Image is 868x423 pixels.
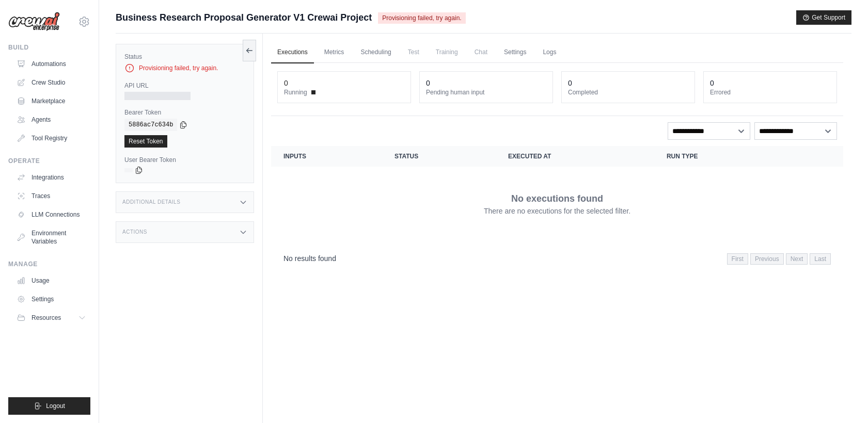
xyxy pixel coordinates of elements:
[12,74,90,91] a: Crew Studio
[284,78,288,88] div: 0
[8,397,90,415] button: Logout
[12,310,90,326] button: Resources
[786,253,808,265] span: Next
[496,146,654,167] th: Executed at
[122,229,147,235] h3: Actions
[426,88,546,96] dt: Pending human input
[116,10,372,25] span: Business Research Proposal Generator V1 Crewai Project
[710,78,714,88] div: 0
[271,146,843,271] section: Crew executions table
[430,42,464,62] span: Training is not available until the deployment is complete
[498,42,532,63] a: Settings
[124,53,245,61] label: Status
[568,78,572,88] div: 0
[124,156,245,164] label: User Bearer Token
[12,169,90,186] a: Integrations
[8,12,60,31] img: Logo
[271,245,843,271] nav: Pagination
[468,42,494,62] span: Chat is not available until the deployment is complete
[12,291,90,307] a: Settings
[271,146,382,167] th: Inputs
[8,157,90,165] div: Operate
[46,402,65,410] span: Logout
[727,253,748,265] span: First
[402,42,425,62] span: Test
[536,42,562,63] a: Logs
[124,108,245,117] label: Bearer Token
[12,56,90,72] a: Automations
[283,253,336,264] p: No results found
[654,146,785,167] th: Run Type
[727,253,831,265] nav: Pagination
[484,206,630,216] p: There are no executions for the selected filter.
[378,12,465,24] span: Provisioning failed, try again.
[122,199,180,205] h3: Additional Details
[12,93,90,109] a: Marketplace
[796,10,851,25] button: Get Support
[12,206,90,223] a: LLM Connections
[382,146,496,167] th: Status
[12,111,90,128] a: Agents
[511,191,603,206] p: No executions found
[710,88,830,96] dt: Errored
[426,78,430,88] div: 0
[810,253,831,265] span: Last
[8,43,90,52] div: Build
[318,42,351,63] a: Metrics
[354,42,397,63] a: Scheduling
[284,88,307,96] span: Running
[8,260,90,268] div: Manage
[12,272,90,289] a: Usage
[750,253,784,265] span: Previous
[271,42,314,63] a: Executions
[12,188,90,204] a: Traces
[124,82,245,90] label: API URL
[31,314,61,322] span: Resources
[124,135,167,148] a: Reset Token
[12,130,90,147] a: Tool Registry
[12,225,90,250] a: Environment Variables
[568,88,688,96] dt: Completed
[124,63,245,73] div: Provisioning failed, try again.
[124,119,177,131] code: 5886ac7c634b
